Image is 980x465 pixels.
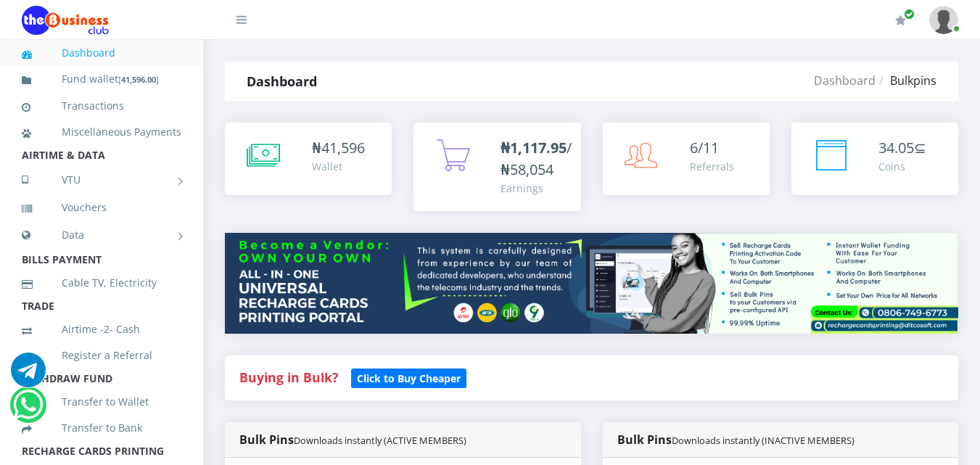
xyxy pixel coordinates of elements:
small: Downloads instantly (INACTIVE MEMBERS) [672,434,855,447]
div: Earnings [501,181,572,196]
b: ₦1,117.95 [501,138,567,157]
a: Cable TV, Electricity [22,266,181,300]
a: Click to Buy Cheaper [351,369,466,386]
a: Data [22,217,181,253]
a: Vouchers [22,191,181,224]
a: Transfer to Wallet [22,385,181,419]
a: Transfer to Bank [22,411,181,445]
b: 41,596.00 [121,74,156,85]
span: 34.05 [878,138,914,157]
a: Transactions [22,89,181,123]
img: Logo [22,6,109,35]
small: [ ] [118,74,159,85]
div: Referrals [690,159,734,174]
a: Dashboard [814,73,876,89]
a: Dashboard [22,36,181,70]
a: ₦1,117.95/₦58,054 Earnings [413,123,580,211]
a: VTU [22,162,181,198]
span: /₦58,054 [501,138,572,179]
div: ₦ [312,137,365,159]
a: Chat for support [11,363,46,387]
span: 41,596 [321,138,365,157]
div: Coins [878,159,926,174]
a: Register a Referral [22,339,181,372]
span: Renew/Upgrade Subscription [904,9,915,20]
strong: Buying in Bulk? [239,369,338,386]
a: Airtime -2- Cash [22,313,181,346]
div: Wallet [312,159,365,174]
span: 6/11 [690,138,719,157]
a: ₦41,596 Wallet [225,123,392,195]
strong: Bulk Pins [617,432,855,448]
a: Chat for support [13,398,43,422]
small: Downloads instantly (ACTIVE MEMBERS) [294,434,466,447]
img: User [929,6,958,34]
a: Miscellaneous Payments [22,115,181,149]
strong: Bulk Pins [239,432,466,448]
b: Click to Buy Cheaper [357,371,461,385]
i: Renew/Upgrade Subscription [895,15,906,26]
div: ⊆ [878,137,926,159]
a: 6/11 Referrals [603,123,770,195]
strong: Dashboard [247,73,317,90]
img: multitenant_rcp.png [225,233,958,334]
a: Fund wallet[41,596.00] [22,62,181,96]
li: Bulkpins [876,72,936,89]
